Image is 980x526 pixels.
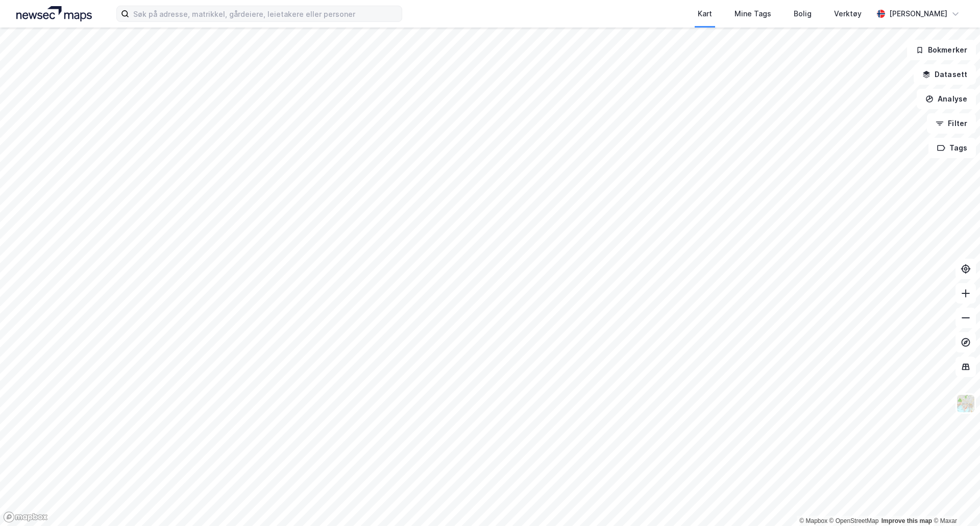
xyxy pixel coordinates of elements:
[698,8,712,20] div: Kart
[129,6,402,21] input: Søk på adresse, matrikkel, gårdeiere, leietakere eller personer
[889,8,947,20] div: [PERSON_NAME]
[929,477,980,526] div: Kontrollprogram for chat
[16,6,92,21] img: logo.a4113a55bc3d86da70a041830d287a7e.svg
[834,8,862,20] div: Verktøy
[734,8,771,20] div: Mine Tags
[929,477,980,526] iframe: Chat Widget
[794,8,812,20] div: Bolig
